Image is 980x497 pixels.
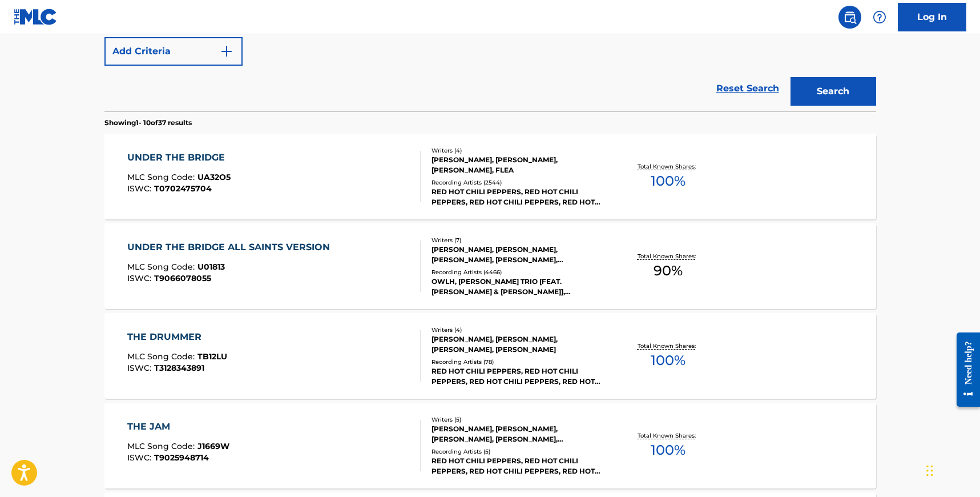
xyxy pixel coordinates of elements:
[651,171,685,191] span: 100 %
[127,273,154,283] span: ISWC :
[431,236,604,245] div: Writers ( 7 )
[104,223,876,309] a: UNDER THE BRIDGE ALL SAINTS VERSIONMLC Song Code:U01813ISWC:T9066078055Writers (7)[PERSON_NAME], ...
[104,313,876,399] a: THE DRUMMERMLC Song Code:TB12LUISWC:T3128343891Writers (4)[PERSON_NAME], [PERSON_NAME], [PERSON_N...
[638,342,699,350] p: Total Known Shares:
[431,358,604,366] div: Recording Artists ( 78 )
[651,350,685,371] span: 100 %
[838,6,861,29] a: Public Search
[431,268,604,276] div: Recording Artists ( 4466 )
[154,273,211,283] span: T9066078055
[431,447,604,456] div: Recording Artists ( 5 )
[104,37,243,66] button: Add Criteria
[197,172,231,182] span: UA32O5
[127,183,154,194] span: ISWC :
[654,260,683,281] span: 90 %
[154,363,204,373] span: T3128343891
[638,162,699,171] p: Total Known Shares:
[431,187,604,207] div: RED HOT CHILI PEPPERS, RED HOT CHILI PEPPERS, RED HOT CHILI PEPPERS, RED HOT CHILI PEPPERS, RED H...
[868,6,891,29] div: Help
[431,178,604,187] div: Recording Artists ( 2544 )
[197,262,225,272] span: U01813
[127,363,154,373] span: ISWC :
[638,252,699,260] p: Total Known Shares:
[431,415,604,424] div: Writers ( 5 )
[431,326,604,334] div: Writers ( 4 )
[127,441,197,451] span: MLC Song Code :
[127,151,231,165] div: UNDER THE BRIDGE
[154,452,209,463] span: T9025948714
[843,10,857,24] img: search
[127,452,154,463] span: ISWC :
[431,366,604,387] div: RED HOT CHILI PEPPERS, RED HOT CHILI PEPPERS, RED HOT CHILI PEPPERS, RED HOT CHILI PEPPERS, RED H...
[791,77,876,106] button: Search
[127,330,227,344] div: THE DRUMMER
[431,334,604,355] div: [PERSON_NAME], [PERSON_NAME], [PERSON_NAME], [PERSON_NAME]
[127,241,336,254] div: UNDER THE BRIDGE ALL SAINTS VERSION
[873,10,886,24] img: help
[431,276,604,297] div: OWLH, [PERSON_NAME] TRIO [FEAT. [PERSON_NAME] & [PERSON_NAME]], [PERSON_NAME], [PERSON_NAME], [PE...
[651,440,685,460] span: 100 %
[197,441,229,451] span: J1669W
[431,456,604,476] div: RED HOT CHILI PEPPERS, RED HOT CHILI PEPPERS, RED HOT CHILI PEPPERS, RED HOT CHILI PEPPERS, RED H...
[431,155,604,175] div: [PERSON_NAME], [PERSON_NAME], [PERSON_NAME], FLEA
[104,118,192,128] p: Showing 1 - 10 of 37 results
[923,442,980,497] iframe: Chat Widget
[431,424,604,444] div: [PERSON_NAME], [PERSON_NAME], [PERSON_NAME], [PERSON_NAME], [PERSON_NAME]
[127,420,229,434] div: THE JAM
[154,183,212,194] span: T0702475704
[14,9,58,25] img: MLC Logo
[127,172,197,182] span: MLC Song Code :
[638,431,699,440] p: Total Known Shares:
[898,3,966,31] a: Log In
[926,454,933,488] div: Drag
[104,134,876,219] a: UNDER THE BRIDGEMLC Song Code:UA32O5ISWC:T0702475704Writers (4)[PERSON_NAME], [PERSON_NAME], [PER...
[431,245,604,265] div: [PERSON_NAME], [PERSON_NAME], [PERSON_NAME], [PERSON_NAME], [PERSON_NAME] "[PERSON_NAME]" [PERSON...
[220,45,233,58] img: 9d2ae6d4665cec9f34b9.svg
[431,146,604,155] div: Writers ( 4 )
[104,403,876,488] a: THE JAMMLC Song Code:J1669WISWC:T9025948714Writers (5)[PERSON_NAME], [PERSON_NAME], [PERSON_NAME]...
[711,76,785,101] a: Reset Search
[197,351,227,362] span: TB12LU
[948,324,980,416] iframe: Resource Center
[127,351,197,362] span: MLC Song Code :
[127,262,197,272] span: MLC Song Code :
